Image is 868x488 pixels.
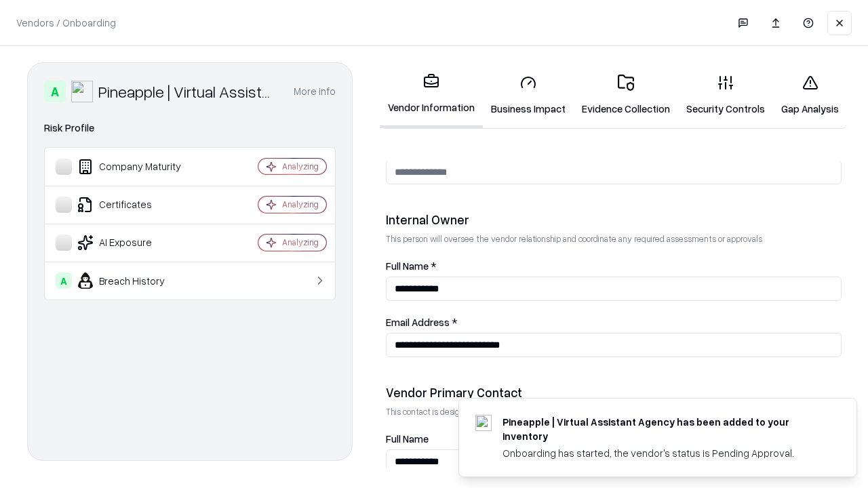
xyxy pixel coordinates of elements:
div: A [44,81,66,102]
a: Vendor Information [380,62,483,128]
p: Vendors / Onboarding [16,16,116,30]
p: This person will oversee the vendor relationship and coordinate any required assessments or appro... [386,233,842,245]
div: Pineapple | Virtual Assistant Agency has been added to your inventory [502,415,824,443]
div: Analyzing [282,237,319,248]
div: Onboarding has started, the vendor's status is Pending Approval. [502,446,824,460]
div: Internal Owner [386,211,842,228]
a: Security Controls [678,64,773,127]
a: Gap Analysis [773,64,847,127]
label: Full Name [386,434,842,444]
div: Vendor Primary Contact [386,384,842,401]
div: A [56,272,72,289]
a: Evidence Collection [574,64,678,127]
label: Full Name * [386,261,842,271]
a: Business Impact [483,64,574,127]
div: Company Maturity [56,159,218,175]
div: Pineapple | Virtual Assistant Agency [98,81,277,102]
img: trypineapple.com [475,415,492,431]
div: AI Exposure [56,235,218,251]
img: Pineapple | Virtual Assistant Agency [71,81,93,102]
label: Email Address * [386,317,842,327]
div: Analyzing [282,199,319,210]
div: Breach History [56,272,218,289]
div: Analyzing [282,161,319,172]
p: This contact is designated to receive the assessment request from Shift [386,406,842,418]
div: Risk Profile [44,120,336,136]
button: More info [294,79,336,104]
div: Certificates [56,197,218,213]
